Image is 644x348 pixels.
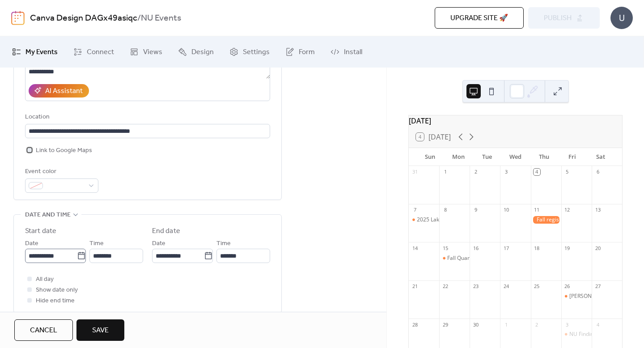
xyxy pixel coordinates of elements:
div: 3 [564,321,571,328]
a: Canva Design DAGx49asiqc [30,10,137,27]
div: 9 [472,207,479,213]
span: Upgrade site 🚀 [450,13,508,24]
div: 6 [594,169,601,175]
span: Form [299,47,315,58]
div: 10 [503,207,509,213]
div: 13 [594,207,601,213]
div: Sun [416,148,445,166]
div: 29 [442,321,449,328]
button: AI Assistant [29,84,89,98]
a: Settings [223,40,276,64]
span: Settings [243,47,270,58]
span: Date [25,238,38,249]
div: 1 [442,169,449,175]
a: Views [123,40,169,64]
div: 8 [442,207,449,213]
button: Cancel [14,319,73,341]
div: 27 [594,283,601,290]
div: Beethoven: The Young Genius [561,293,592,300]
span: Views [143,47,162,58]
div: Tue [473,148,501,166]
span: Cancel [30,325,57,336]
div: End date [152,226,180,237]
div: 3 [503,169,509,175]
span: Install [344,47,362,58]
button: Upgrade site 🚀 [435,7,524,29]
div: 12 [564,207,571,213]
div: 2 [534,321,540,328]
span: Hide end time [36,296,75,306]
div: Fall Quarter 2025 Academic Kickoff [439,255,470,262]
div: 25 [534,283,540,290]
span: My Events [25,47,58,58]
div: 30 [472,321,479,328]
span: All day [36,274,54,285]
a: Install [324,40,369,64]
div: 4 [534,169,540,175]
span: Time [89,238,104,249]
div: AI Assistant [45,86,83,97]
div: Wed [501,148,530,166]
div: 7 [411,207,418,213]
span: Time [216,238,231,249]
div: 15 [442,245,449,251]
div: 28 [411,321,418,328]
div: U [610,7,633,29]
div: Mon [445,148,473,166]
div: 18 [534,245,540,251]
a: Design [171,40,220,64]
div: 20 [594,245,601,251]
div: Start date [25,226,56,237]
div: 17 [503,245,509,251]
div: Fall Quarter 2025 Academic Kickoff [447,255,534,262]
div: [DATE] [409,115,622,126]
div: 23 [472,283,479,290]
b: NU Events [141,10,181,27]
b: / [137,10,141,27]
span: Link to Google Maps [36,145,92,156]
div: Sat [586,148,615,166]
a: Connect [67,40,121,64]
span: Design [191,47,214,58]
div: 2025 Lakefront Faceoff [417,216,474,224]
span: Show date only [36,285,78,296]
span: Connect [87,47,114,58]
div: 14 [411,245,418,251]
div: Fri [558,148,587,166]
a: My Events [5,40,64,64]
div: 26 [564,283,571,290]
div: 16 [472,245,479,251]
img: logo [11,11,25,25]
div: Fall registration for new TGS students and most Evanston graduate programs [531,216,561,224]
div: 24 [503,283,509,290]
div: Event color [25,166,97,177]
span: Save [92,325,109,336]
div: 19 [564,245,571,251]
button: Save [76,319,124,341]
div: 1 [503,321,509,328]
span: Date [152,238,165,249]
div: 21 [411,283,418,290]
div: 4 [594,321,601,328]
div: NU Finding New Forms: Technology and Live Performance [561,331,592,338]
div: 2 [472,169,479,175]
div: 11 [534,207,540,213]
div: 2025 Lakefront Faceoff [409,216,439,224]
a: Form [279,40,322,64]
div: Location [25,112,268,123]
div: 5 [564,169,571,175]
span: Date and time [25,210,71,221]
div: 22 [442,283,449,290]
div: Thu [530,148,558,166]
div: 31 [411,169,418,175]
